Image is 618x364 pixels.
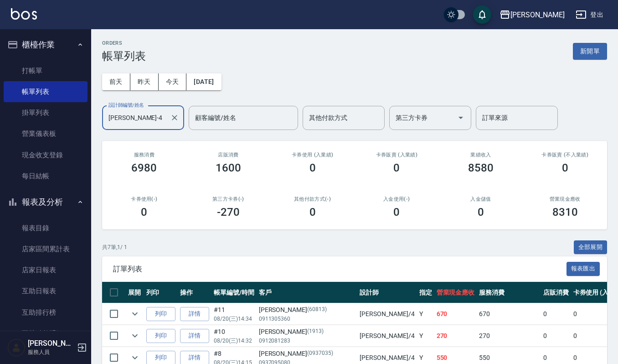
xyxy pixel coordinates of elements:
[180,307,209,321] a: 詳情
[130,73,159,90] button: 昨天
[309,206,316,218] h3: 0
[307,349,333,359] p: (0937035)
[4,302,88,323] a: 互助排行榜
[434,303,477,325] td: 670
[450,196,512,202] h2: 入金儲值
[4,190,88,214] button: 報表及分析
[552,206,578,218] h3: 8310
[113,196,175,202] h2: 卡券使用(-)
[7,338,26,357] img: Person
[434,325,477,347] td: 270
[259,305,355,315] div: [PERSON_NAME]
[417,282,434,303] th: 指定
[307,305,327,315] p: (60813)
[566,264,600,273] a: 報表匯出
[214,337,254,345] p: 08/20 (三) 14:32
[357,303,417,325] td: [PERSON_NAME] /4
[197,152,260,158] h2: 店販消費
[281,152,344,158] h2: 卡券使用 (入業績)
[168,111,181,124] button: Clear
[159,73,187,90] button: 今天
[4,33,88,57] button: 櫃檯作業
[108,102,144,109] label: 設計師編號/姓名
[4,323,88,344] a: 互助點數明細
[281,196,344,202] h2: 其他付款方式(-)
[126,282,144,303] th: 展開
[214,315,254,323] p: 08/20 (三) 14:34
[216,161,241,174] h3: 1600
[186,73,221,90] button: [DATE]
[4,281,88,302] a: 互助日報表
[574,240,608,255] button: 全部展開
[144,282,178,303] th: 列印
[366,196,428,202] h2: 入金使用(-)
[4,81,88,102] a: 帳單列表
[453,110,468,125] button: Open
[573,43,607,60] button: 新開單
[28,348,74,356] p: 服務人員
[146,329,175,343] button: 列印
[366,152,428,158] h2: 卡券販賣 (入業績)
[357,325,417,347] td: [PERSON_NAME] /4
[4,166,88,187] a: 每日結帳
[102,243,127,251] p: 共 7 筆, 1 / 1
[259,327,355,337] div: [PERSON_NAME]
[146,307,175,321] button: 列印
[28,339,74,348] h5: [PERSON_NAME]
[473,5,491,24] button: save
[417,325,434,347] td: Y
[309,161,316,174] h3: 0
[541,282,571,303] th: 店販消費
[477,282,541,303] th: 服務消費
[541,303,571,325] td: 0
[434,282,477,303] th: 營業現金應收
[541,325,571,347] td: 0
[128,329,142,343] button: expand row
[477,303,541,325] td: 670
[141,206,147,218] h3: 0
[102,73,130,90] button: 前天
[128,307,142,321] button: expand row
[257,282,358,303] th: 客戶
[572,6,607,23] button: 登出
[113,265,566,274] span: 訂單列表
[477,325,541,347] td: 270
[102,40,146,46] h2: ORDERS
[102,50,146,62] h3: 帳單列表
[534,196,596,202] h2: 營業現金應收
[113,152,175,158] h3: 服務消費
[307,327,324,337] p: (1913)
[562,161,568,174] h3: 0
[4,218,88,239] a: 報表目錄
[211,303,257,325] td: #11
[417,303,434,325] td: Y
[357,282,417,303] th: 設計師
[4,60,88,81] a: 打帳單
[496,5,568,24] button: [PERSON_NAME]
[4,260,88,281] a: 店家日報表
[211,325,257,347] td: #10
[259,315,355,323] p: 0911305360
[573,47,607,55] a: 新開單
[4,123,88,144] a: 營業儀表板
[534,152,596,158] h2: 卡券販賣 (不入業績)
[4,239,88,260] a: 店家區間累計表
[11,8,37,20] img: Logo
[510,9,565,21] div: [PERSON_NAME]
[217,206,240,218] h3: -270
[478,206,484,218] h3: 0
[4,145,88,166] a: 現金收支登錄
[393,161,400,174] h3: 0
[393,206,400,218] h3: 0
[450,152,512,158] h2: 業績收入
[131,161,157,174] h3: 6980
[211,282,257,303] th: 帳單編號/時間
[566,262,600,276] button: 報表匯出
[178,282,211,303] th: 操作
[259,349,355,359] div: [PERSON_NAME]
[468,161,494,174] h3: 8580
[197,196,260,202] h2: 第三方卡券(-)
[4,102,88,123] a: 掛單列表
[259,337,355,345] p: 0912081283
[180,329,209,343] a: 詳情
